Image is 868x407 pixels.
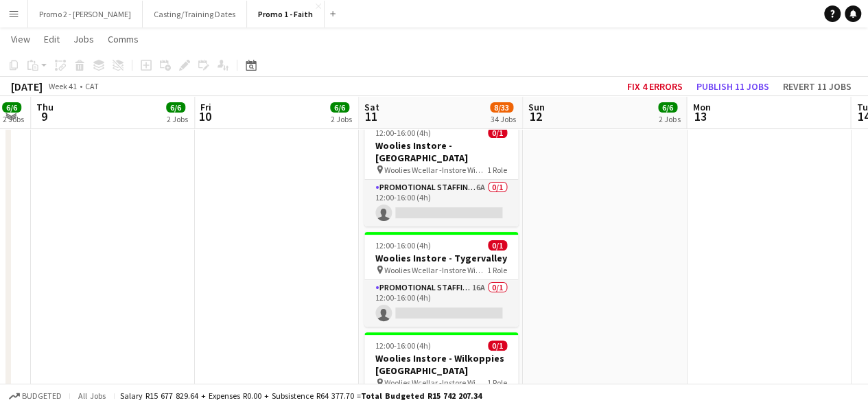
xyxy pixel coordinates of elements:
[658,102,677,113] span: 6/6
[5,30,36,48] a: View
[622,78,688,95] button: Fix 4 errors
[777,78,857,95] button: Revert 11 jobs
[11,33,30,45] span: View
[364,252,518,264] h3: Woolies Instore - Tygervalley
[362,108,379,124] span: 11
[38,30,65,48] a: Edit
[330,102,349,113] span: 6/6
[487,265,507,275] span: 1 Role
[375,240,431,251] span: 12:00-16:00 (4h)
[691,78,775,95] button: Publish 11 jobs
[45,81,80,91] span: Week 41
[488,240,507,251] span: 0/1
[102,30,144,48] a: Comms
[490,102,513,113] span: 8/33
[11,80,43,93] div: [DATE]
[384,265,487,275] span: Woolies Wcellar -Instore Wine Tasting Tygervalley
[364,280,518,327] app-card-role: Promotional Staffing (Brand Ambassadors)16A0/112:00-16:00 (4h)
[659,114,680,124] div: 2 Jobs
[364,180,518,226] app-card-role: Promotional Staffing (Brand Ambassadors)6A0/112:00-16:00 (4h)
[491,114,516,124] div: 34 Jobs
[120,391,482,401] div: Salary R15 677 829.64 + Expenses R0.00 + Subsistence R64 377.70 =
[143,1,247,27] button: Casting/Training Dates
[166,102,185,113] span: 6/6
[68,30,99,48] a: Jobs
[331,114,352,124] div: 2 Jobs
[488,340,507,351] span: 0/1
[690,108,710,124] span: 13
[364,352,518,377] h3: Woolies Instore - Wilkoppies [GEOGRAPHIC_DATA]
[22,391,62,401] span: Budgeted
[364,119,518,226] app-job-card: 12:00-16:00 (4h)0/1Woolies Instore - [GEOGRAPHIC_DATA] Woolies Wcellar -Instore Wine [GEOGRAPHIC_...
[364,139,518,164] h3: Woolies Instore - [GEOGRAPHIC_DATA]
[361,391,482,401] span: Total Budgeted R15 742 207.34
[2,102,21,113] span: 6/6
[34,108,54,124] span: 9
[364,101,379,113] span: Sat
[7,388,64,404] button: Budgeted
[200,101,211,113] span: Fri
[167,114,188,124] div: 2 Jobs
[487,165,507,175] span: 1 Role
[247,1,325,27] button: Promo 1 - Faith
[488,128,507,138] span: 0/1
[528,101,545,113] span: Sun
[108,33,139,45] span: Comms
[384,377,487,388] span: Woolies Wcellar -Instore Wine Tasting Wilkoppies [GEOGRAPHIC_DATA]
[28,1,143,27] button: Promo 2 - [PERSON_NAME]
[692,101,710,113] span: Mon
[198,108,211,124] span: 10
[36,101,54,113] span: Thu
[44,33,60,45] span: Edit
[85,81,99,91] div: CAT
[364,232,518,327] app-job-card: 12:00-16:00 (4h)0/1Woolies Instore - Tygervalley Woolies Wcellar -Instore Wine Tasting Tygervalle...
[526,108,545,124] span: 12
[75,391,108,401] span: All jobs
[73,33,94,45] span: Jobs
[375,340,431,351] span: 12:00-16:00 (4h)
[384,165,487,175] span: Woolies Wcellar -Instore Wine [GEOGRAPHIC_DATA]
[487,377,507,388] span: 1 Role
[3,114,24,124] div: 2 Jobs
[375,128,431,138] span: 12:00-16:00 (4h)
